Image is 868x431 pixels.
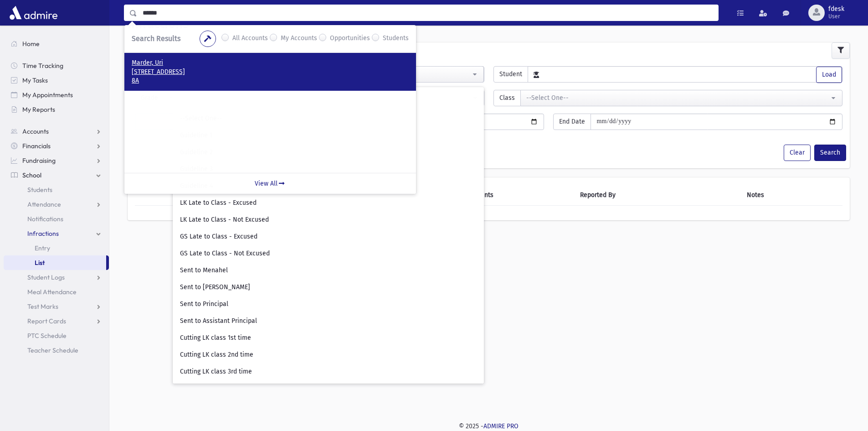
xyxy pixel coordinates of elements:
a: Notifications [4,212,109,226]
a: Test Marks [4,299,109,314]
a: My Tasks [4,73,109,88]
span: List [35,259,45,267]
span: Sent to Assistant Principal [180,317,257,326]
span: fdesk [828,5,844,13]
span: PTC Schedule [27,332,67,340]
input: Search [137,5,718,21]
a: Time Tracking [4,58,109,73]
span: Fundraising [22,156,56,165]
span: Home [22,40,40,48]
button: --Select One-- [520,90,843,106]
span: Accounts [22,127,49,135]
a: Entry [4,241,109,255]
a: Home [4,36,109,51]
span: Search Results [132,34,180,43]
span: Cutting LK class 3rd time [180,367,252,376]
th: Notes [741,185,842,206]
span: My Tasks [22,76,48,84]
a: View All [124,173,416,194]
th: Points [470,185,575,206]
a: Student Logs [4,270,109,285]
a: Students [4,182,109,197]
span: Cutting LK class 2nd time [180,350,253,359]
span: GS Late to Class - Excused [180,232,257,241]
label: All Accounts [232,33,268,44]
span: Students [27,186,52,194]
span: My Reports [22,105,55,114]
span: Class [493,90,521,106]
label: Opportunities [330,33,370,44]
span: Student Logs [27,273,65,281]
button: Search [814,145,846,161]
th: Reported By [575,185,741,206]
label: Students [383,33,409,44]
p: 8A [132,76,409,85]
p: Marder, Uri [132,58,409,68]
span: Entry [35,244,50,252]
a: Meal Attendance [4,285,109,299]
p: [STREET_ADDRESS] [132,68,409,77]
span: Test Marks [27,302,58,311]
span: My Appointments [22,91,73,99]
a: Attendance [4,197,109,212]
span: User [828,13,844,20]
span: Student [493,66,528,83]
span: Report Cards [27,317,66,325]
button: Clear [784,145,811,161]
a: List [4,255,106,270]
span: Sent to Principal [180,300,228,309]
button: Load [816,67,842,83]
a: My Appointments [4,88,109,102]
span: Cutting LK class 1st time [180,333,251,343]
a: School [4,168,109,182]
a: Marder, Uri [STREET_ADDRESS] 8A [132,58,409,85]
a: PTC Schedule [4,328,109,343]
span: Notifications [27,215,63,223]
span: End Date [553,114,591,130]
span: Time Tracking [22,62,63,70]
a: Fundraising [4,153,109,168]
span: Attendance [27,200,61,208]
span: Teacher Schedule [27,346,78,354]
a: Report Cards [4,314,109,328]
a: Financials [4,139,109,153]
span: GS Late to Class - Not Excused [180,249,270,258]
span: Financials [22,142,51,150]
span: School [22,171,41,179]
a: My Reports [4,102,109,117]
span: Meal Attendance [27,288,77,296]
img: AdmirePro [7,4,60,22]
span: LK Late to Class - Excused [180,198,257,208]
span: Infractions [27,229,59,238]
span: LK Late to Class - Not Excused [180,215,269,224]
span: Sent to [PERSON_NAME] [180,283,250,292]
span: Sent to Menahel [180,266,228,275]
a: Accounts [4,124,109,139]
label: My Accounts [281,33,317,44]
a: Teacher Schedule [4,343,109,358]
a: ADMIRE PRO [483,422,519,430]
div: © 2025 - [124,421,853,431]
a: Infractions [4,226,109,241]
div: --Select One-- [526,93,830,103]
